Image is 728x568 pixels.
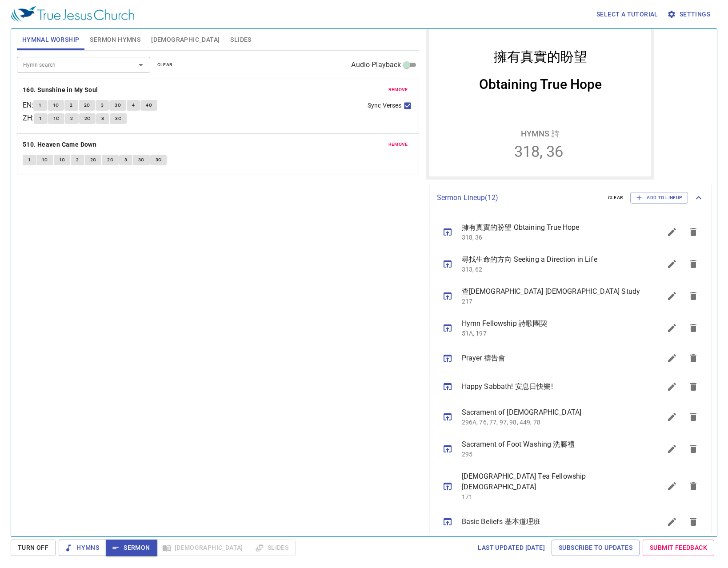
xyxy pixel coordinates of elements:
[127,100,140,111] button: 4
[636,194,682,202] span: Add to Lineup
[430,183,712,212] div: Sermon Lineup(12)clearAdd to Lineup
[462,353,640,364] span: Prayer 禱告會
[28,156,31,164] span: 1
[152,60,178,70] button: clear
[462,222,640,233] span: 擁有真實的盼望 Obtaining True Hope
[59,540,106,556] button: Hymns
[101,101,104,109] span: 3
[630,192,688,204] button: Add to Lineup
[230,34,251,45] span: Slides
[462,516,640,527] span: Basic Beliefs 基本道理班
[388,86,408,94] span: remove
[383,139,413,150] button: remove
[593,6,662,23] button: Select a tutorial
[388,140,408,148] span: remove
[665,6,714,23] button: Settings
[70,115,73,123] span: 2
[65,113,78,124] button: 2
[23,139,96,150] b: 510. Heaven Came Down
[462,418,640,427] p: 296A, 76, 77, 97, 98, 449, 78
[23,84,98,96] b: 160. Sunshine in My Soul
[135,59,147,71] button: Open
[48,113,65,124] button: 1C
[462,233,640,242] p: 318, 36
[59,156,65,164] span: 1C
[150,155,167,165] button: 3C
[462,381,640,392] span: Happy Sabbath! 安息日快樂!
[478,542,545,553] span: Last updated [DATE]
[106,540,157,556] button: Sermon
[132,101,135,109] span: 4
[157,61,173,69] span: clear
[90,156,96,164] span: 2C
[36,155,53,165] button: 1C
[124,156,127,164] span: 3
[42,156,48,164] span: 1C
[351,60,401,70] span: Audio Playback
[383,84,413,95] button: remove
[84,101,90,109] span: 2C
[18,542,48,553] span: Turn Off
[669,9,710,20] span: Settings
[96,113,109,124] button: 3
[23,155,36,165] button: 1
[22,34,80,45] span: Hymnal Worship
[462,407,640,418] span: Sacrament of [DEMOGRAPHIC_DATA]
[33,100,47,111] button: 1
[48,100,64,111] button: 1C
[84,115,91,123] span: 2C
[109,100,126,111] button: 3C
[552,540,640,556] a: Subscribe to Updates
[474,540,548,556] a: Last updated [DATE]
[140,100,157,111] button: 4C
[462,297,640,306] p: 217
[66,542,99,553] span: Hymns
[34,113,47,124] button: 1
[54,155,71,165] button: 1C
[146,101,152,109] span: 4C
[79,100,96,111] button: 2C
[559,542,632,553] span: Subscribe to Updates
[11,6,134,22] img: True Jesus Church
[113,542,150,553] span: Sermon
[115,115,121,123] span: 3C
[53,115,60,123] span: 1C
[70,101,72,109] span: 2
[53,101,59,109] span: 1C
[107,156,113,164] span: 2C
[643,540,714,556] a: Submit Feedback
[368,101,401,110] span: Sync Verses
[462,439,640,450] span: Sacrament of Foot Washing 洗腳禮
[23,84,100,96] button: 160. Sunshine in My Soul
[608,194,624,202] span: clear
[96,100,109,111] button: 3
[151,34,220,45] span: [DEMOGRAPHIC_DATA]
[462,450,640,459] p: 295
[23,113,34,124] p: ZH :
[462,318,640,329] span: Hymn Fellowship 詩歌團契
[110,113,127,124] button: 3C
[23,100,33,111] p: EN :
[426,9,654,180] iframe: from-child
[462,329,640,338] p: 51A, 197
[462,492,640,501] p: 171
[101,115,104,123] span: 3
[76,156,79,164] span: 2
[462,286,640,297] span: 查[DEMOGRAPHIC_DATA] [DEMOGRAPHIC_DATA] Study
[102,155,119,165] button: 2C
[11,540,56,556] button: Turn Off
[79,113,96,124] button: 2C
[115,101,121,109] span: 3C
[39,101,41,109] span: 1
[156,156,162,164] span: 3C
[39,115,42,123] span: 1
[650,542,707,553] span: Submit Feedback
[23,139,98,150] button: 510. Heaven Came Down
[462,254,640,265] span: 尋找生命的方向 Seeking a Direction in Life
[119,155,132,165] button: 3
